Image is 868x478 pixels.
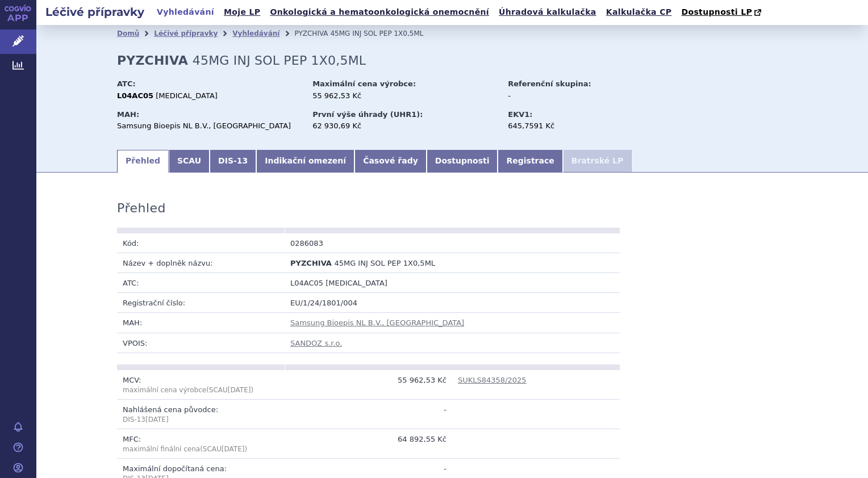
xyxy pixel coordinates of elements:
a: Dostupnosti [427,150,498,173]
a: SANDOZ s.r.o. [290,339,342,347]
strong: PYZCHIVA [117,53,188,68]
span: 45MG INJ SOL PEP 1X0,5ML [330,30,423,37]
td: MCV: [117,370,285,400]
div: 62 930,69 Kč [312,121,497,131]
a: Léčivé přípravky [154,30,218,37]
a: Indikační omezení [256,150,354,173]
td: ATC: [117,273,285,293]
a: SCAU [169,150,210,173]
td: Registrační číslo: [117,293,285,313]
strong: MAH: [117,110,139,119]
span: (SCAU ) [200,445,247,453]
p: DIS-13 [123,415,279,425]
td: - [285,399,452,429]
strong: EKV1: [508,110,532,119]
strong: L04AC05 [117,91,153,100]
td: MAH: [117,313,285,333]
span: [DATE] [222,445,245,453]
div: Samsung Bioepis NL B.V., [GEOGRAPHIC_DATA] [117,121,302,131]
div: - [508,91,636,101]
a: Přehled [117,150,169,173]
span: 45MG INJ SOL PEP 1X0,5ML [334,259,435,267]
strong: Referenční skupina: [508,79,591,88]
td: EU/1/24/1801/004 [285,293,620,313]
a: Časové řady [354,150,427,173]
div: 55 962,53 Kč [312,91,497,101]
a: Onkologická a hematoonkologická onemocnění [266,5,493,20]
td: MFC: [117,429,285,458]
h2: Léčivé přípravky [36,4,153,20]
td: 55 962,53 Kč [285,370,452,400]
a: Samsung Bioepis NL B.V., [GEOGRAPHIC_DATA] [290,318,464,327]
td: Kód: [117,233,285,253]
span: 45MG INJ SOL PEP 1X0,5ML [193,53,366,68]
a: Dostupnosti LP [678,5,767,20]
a: Úhradová kalkulačka [495,5,600,20]
a: Vyhledávání [232,30,279,37]
a: DIS-13 [210,150,256,173]
a: Vyhledávání [153,5,218,20]
span: Dostupnosti LP [681,7,752,16]
td: Nahlášená cena původce: [117,399,285,429]
a: SUKLS84358/2025 [458,376,527,384]
td: VPOIS: [117,333,285,353]
span: maximální cena výrobce [123,386,206,394]
a: Kalkulačka CP [603,5,675,20]
h3: Přehled [117,201,166,216]
strong: ATC: [117,79,136,88]
span: [DATE] [228,386,251,394]
span: [DATE] [145,416,169,424]
strong: Maximální cena výrobce: [312,79,416,88]
a: Domů [117,30,139,37]
div: 645,7591 Kč [508,121,636,131]
span: [MEDICAL_DATA] [325,279,387,287]
span: (SCAU ) [123,386,253,394]
span: PYZCHIVA [290,259,332,267]
td: Název + doplněk názvu: [117,253,285,272]
td: 0286083 [285,233,452,253]
p: maximální finální cena [123,445,279,454]
a: Registrace [498,150,562,173]
span: L04AC05 [290,279,323,287]
span: PYZCHIVA [294,30,328,37]
span: [MEDICAL_DATA] [156,91,218,100]
a: Moje LP [220,5,264,20]
strong: První výše úhrady (UHR1): [312,110,423,119]
td: 64 892,55 Kč [285,429,452,458]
